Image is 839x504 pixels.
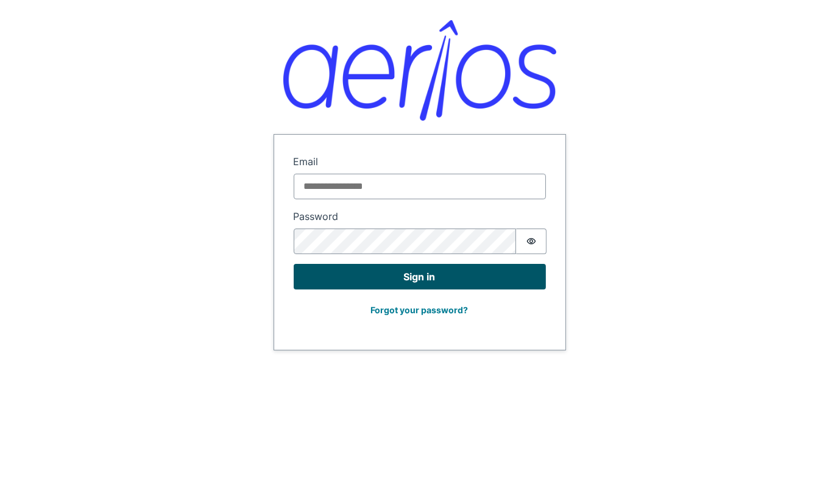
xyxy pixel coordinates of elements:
[516,229,547,254] button: Show password
[294,264,546,289] button: Sign in
[363,299,476,321] button: Forgot your password?
[294,154,546,169] label: Email
[294,209,546,224] label: Password
[283,20,556,121] img: Aerios logo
